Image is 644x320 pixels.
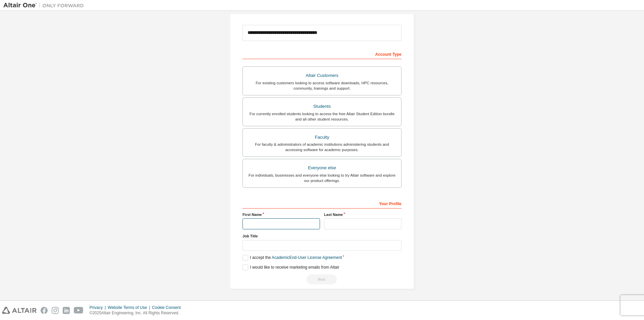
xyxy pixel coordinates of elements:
img: Altair One [3,2,87,9]
div: Your Profile [243,198,401,209]
div: Website Terms of Use [108,305,152,310]
div: For currently enrolled students looking to access the free Altair Student Edition bundle and all ... [247,111,397,122]
div: Students [247,102,397,111]
div: Cookie Consent [152,305,184,310]
img: facebook.svg [41,307,48,314]
div: Account Type [243,48,401,59]
div: Altair Customers [247,71,397,80]
label: I accept the [243,255,342,261]
div: Privacy [90,305,108,310]
p: © 2025 Altair Engineering, Inc. All Rights Reserved. [90,310,185,316]
label: Job Title [243,233,401,239]
img: instagram.svg [52,307,59,314]
img: altair_logo.svg [2,307,37,314]
div: Read and acccept EULA to continue [243,274,401,284]
div: For individuals, businesses and everyone else looking to try Altair software and explore our prod... [247,173,397,183]
div: Everyone else [247,163,397,173]
div: For faculty & administrators of academic institutions administering students and accessing softwa... [247,142,397,152]
label: Last Name [324,212,401,217]
label: First Name [243,212,320,217]
img: linkedin.svg [63,307,70,314]
img: youtube.svg [74,307,84,314]
div: For existing customers looking to access software downloads, HPC resources, community, trainings ... [247,80,397,91]
label: I would like to receive marketing emails from Altair [243,265,339,270]
a: Academic End-User License Agreement [272,255,342,260]
div: Faculty [247,133,397,142]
